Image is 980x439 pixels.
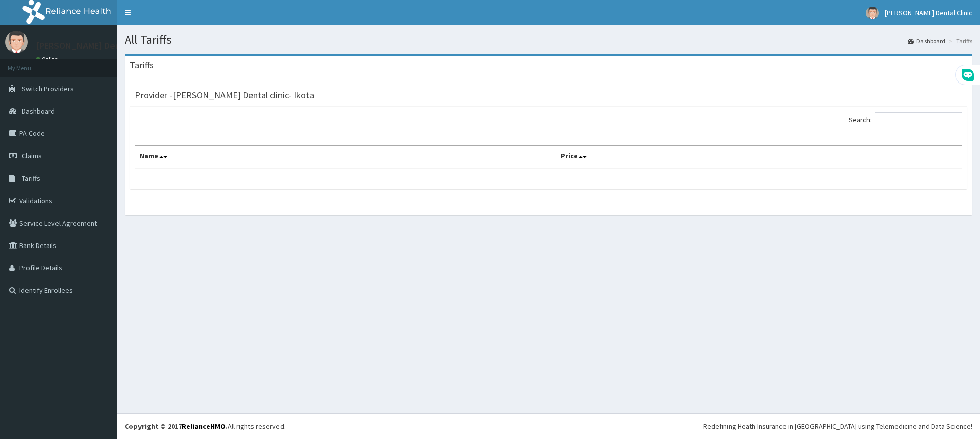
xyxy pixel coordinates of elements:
[130,61,154,70] h3: Tariffs
[556,146,962,169] th: Price
[135,91,314,100] h3: Provider - [PERSON_NAME] Dental clinic- Ikota
[849,112,962,127] label: Search:
[866,7,879,19] img: User Image
[125,33,972,46] h1: All Tariffs
[885,8,972,17] span: [PERSON_NAME] Dental Clinic
[946,37,972,45] li: Tariffs
[135,146,556,169] th: Name
[875,112,962,127] input: Search:
[125,422,228,431] strong: Copyright © 2017 .
[703,421,972,431] div: Redefining Heath Insurance in [GEOGRAPHIC_DATA] using Telemedicine and Data Science!
[22,174,40,183] span: Tariffs
[36,56,60,63] a: Online
[22,151,42,160] span: Claims
[5,31,28,53] img: User Image
[22,84,74,93] span: Switch Providers
[36,41,155,50] p: [PERSON_NAME] Dental Clinic
[117,413,980,439] footer: All rights reserved.
[22,106,55,116] span: Dashboard
[908,37,945,45] a: Dashboard
[182,422,226,431] a: RelianceHMO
